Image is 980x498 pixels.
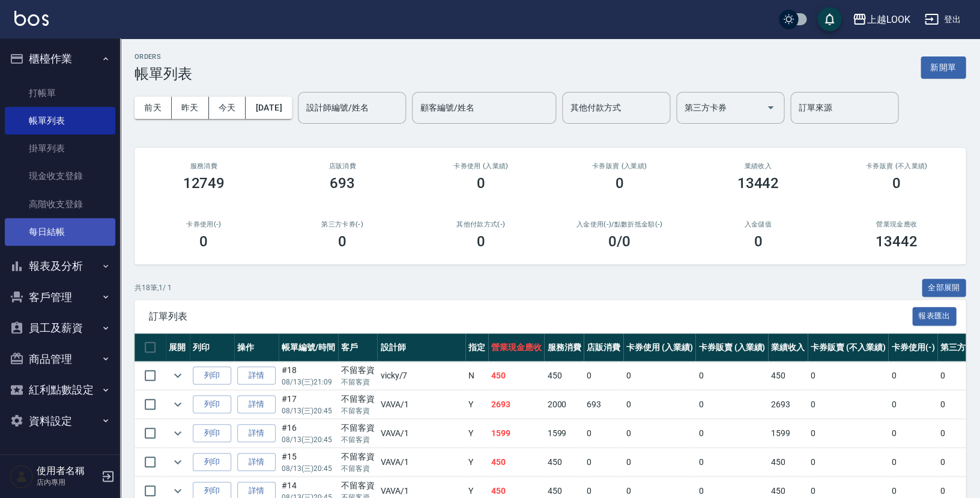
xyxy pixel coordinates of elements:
button: 全部展開 [922,279,966,297]
td: VAVA /1 [377,419,465,448]
td: #18 [279,362,338,390]
td: 1599 [768,419,808,448]
div: 不留客資 [341,393,375,405]
button: expand row [169,395,187,413]
button: save [817,7,841,31]
a: 打帳單 [5,79,115,107]
h2: 入金儲值 [703,220,813,228]
td: 0 [584,362,623,390]
th: 卡券販賣 (入業績) [695,333,768,362]
td: 0 [623,390,696,419]
td: 0 [695,390,768,419]
td: 450 [544,362,584,390]
p: 不留客資 [341,377,375,387]
button: 資料設定 [5,405,115,437]
td: 0 [584,419,623,448]
td: 0 [888,419,937,448]
h2: 卡券使用(-) [149,220,259,228]
h3: 0 [754,233,762,250]
button: 列印 [193,453,231,472]
img: Logo [14,11,49,26]
a: 詳情 [237,366,276,385]
button: 報表及分析 [5,251,115,282]
a: 報表匯出 [912,310,957,321]
th: 操作 [234,333,279,362]
button: 新開單 [921,56,966,79]
td: 0 [623,362,696,390]
p: 不留客資 [341,434,375,445]
th: 指定 [465,333,488,362]
a: 詳情 [237,395,276,414]
a: 高階收支登錄 [5,190,115,218]
p: 共 18 筆, 1 / 1 [135,282,172,293]
td: 0 [808,419,888,448]
button: expand row [169,453,187,471]
th: 列印 [190,333,234,362]
p: 不留客資 [341,463,375,474]
button: 上越LOOK [847,7,915,32]
th: 客戶 [338,333,378,362]
td: 450 [488,448,545,476]
h2: ORDERS [135,53,192,61]
a: 掛單列表 [5,135,115,162]
td: 450 [768,448,808,476]
td: vicky /7 [377,362,465,390]
td: 1599 [544,419,584,448]
h3: 13442 [737,175,779,192]
td: VAVA /1 [377,448,465,476]
th: 帳單編號/時間 [279,333,338,362]
div: 不留客資 [341,364,375,377]
h3: 0 /0 [608,233,631,250]
div: 不留客資 [341,422,375,434]
h2: 店販消費 [288,162,398,170]
h2: 第三方卡券(-) [288,220,398,228]
div: 不留客資 [341,479,375,492]
p: 08/13 (三) 21:09 [282,377,335,387]
p: 店內專用 [37,477,98,488]
p: 08/13 (三) 20:45 [282,405,335,416]
th: 卡券販賣 (不入業績) [808,333,888,362]
td: 1599 [488,419,545,448]
h3: 0 [477,175,485,192]
h3: 服務消費 [149,162,259,170]
button: 報表匯出 [912,307,957,326]
td: 2693 [768,390,808,419]
button: 櫃檯作業 [5,43,115,74]
h3: 693 [330,175,355,192]
th: 營業現金應收 [488,333,545,362]
h3: 12749 [183,175,225,192]
h3: 帳單列表 [135,65,192,82]
td: 0 [623,419,696,448]
td: 0 [808,362,888,390]
button: 列印 [193,424,231,443]
button: [DATE] [246,97,291,119]
td: 0 [695,362,768,390]
td: N [465,362,488,390]
h3: 0 [615,175,623,192]
h3: 13442 [876,233,918,250]
h3: 0 [477,233,485,250]
h2: 卡券販賣 (入業績) [564,162,674,170]
td: 693 [584,390,623,419]
th: 店販消費 [584,333,623,362]
button: 員工及薪資 [5,312,115,344]
td: Y [465,390,488,419]
img: Person [10,464,34,488]
td: 450 [768,362,808,390]
td: 0 [888,448,937,476]
button: Open [761,98,780,117]
button: 今天 [209,97,246,119]
td: 2693 [488,390,545,419]
h5: 使用者名稱 [37,465,98,477]
button: 列印 [193,366,231,385]
td: 0 [623,448,696,476]
th: 業績收入 [768,333,808,362]
button: 登出 [919,8,966,31]
a: 新開單 [921,61,966,73]
td: 2000 [544,390,584,419]
div: 上越LOOK [867,12,910,27]
h2: 營業現金應收 [841,220,951,228]
p: 不留客資 [341,405,375,416]
span: 訂單列表 [149,311,912,323]
button: 前天 [135,97,172,119]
